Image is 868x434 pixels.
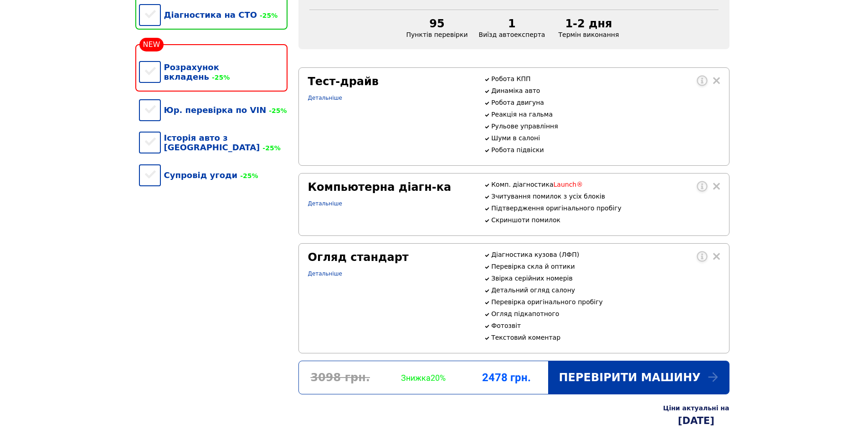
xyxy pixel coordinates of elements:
p: Детальний огляд салону [491,286,719,294]
span: -25% [260,144,280,152]
p: Перевірка скла й оптики [491,263,719,270]
span: -25% [266,107,287,114]
a: Детальніше [308,200,342,207]
p: Динаміка авто [491,87,719,94]
div: 1-2 дня [556,17,621,30]
p: Робота двигуна [491,99,719,106]
p: Рульове управління [491,123,719,130]
p: Робота підвіски [491,146,719,153]
span: Launch® [554,181,583,188]
div: Ціни актуальні на [663,404,729,412]
div: Знижка [382,373,465,383]
p: Фотозвіт [491,322,719,329]
div: Тест-драйв [308,75,473,88]
span: -25% [257,12,277,19]
p: Звірка серійних номерів [491,275,719,282]
p: Діагностика кузова (ЛФП) [491,251,719,258]
div: Огляд стандарт [308,251,473,264]
p: Реакція на гальма [491,111,719,118]
span: -25% [237,172,258,179]
span: -25% [209,74,230,81]
div: 2478 грн. [465,371,548,384]
p: Робота КПП [491,75,719,82]
a: Детальніше [308,95,342,101]
div: Пунктів перевірки [401,17,473,38]
p: Скриншоти помилок [491,216,719,224]
p: Комп. діагностика [491,181,719,188]
p: Зчитування помилок з усіх блоків [491,193,719,200]
div: 3098 грн. [299,371,382,384]
p: Шуми в салоні [491,134,719,142]
p: Підтвердження оригінального пробігу [491,204,719,212]
div: 95 [406,17,468,30]
p: Текстовий коментар [491,334,719,341]
a: Детальніше [308,271,342,277]
div: Діагностика на СТО [139,1,288,29]
p: Огляд підкапотного [491,310,719,317]
p: Перевірка оригінального пробігу [491,298,719,306]
div: Супровід угоди [139,161,288,189]
div: [DATE] [663,415,729,426]
div: Юр. перевірка по VIN [139,96,288,124]
div: Розрахунок вкладень [139,53,288,91]
div: Термін виконання [550,17,627,38]
div: 1 [479,17,545,30]
div: Історія авто з [GEOGRAPHIC_DATA] [139,124,288,161]
div: Виїзд автоексперта [473,17,551,38]
span: 20% [431,373,446,383]
div: Компьютерна діагн-ка [308,181,473,194]
div: Перевірити машину [548,361,729,394]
